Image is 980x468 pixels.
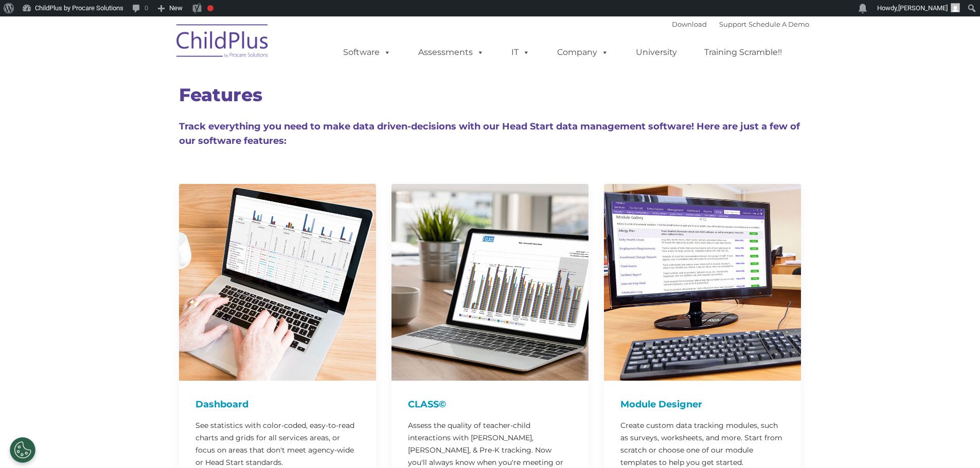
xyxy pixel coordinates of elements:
[604,184,801,381] img: ModuleDesigner750
[620,397,785,411] h4: Module Designer
[749,20,809,28] a: Schedule A Demo
[672,20,809,28] font: |
[501,42,540,63] a: IT
[10,437,35,463] button: Cookies Settings
[207,5,213,11] div: Focus keyphrase not set
[391,184,589,381] img: CLASS-750
[195,397,360,411] h4: Dashboard
[626,42,687,63] a: University
[171,17,274,68] img: ChildPlus by Procare Solutions
[547,42,619,63] a: Company
[672,20,707,28] a: Download
[179,184,376,381] img: Dash
[719,20,746,28] a: Support
[408,397,572,411] h4: CLASS©
[179,121,800,146] span: Track everything you need to make data driven-decisions with our Head Start data management softw...
[694,42,792,63] a: Training Scramble!!
[408,42,494,63] a: Assessments
[179,84,262,106] span: Features
[333,42,401,63] a: Software
[898,4,948,12] span: [PERSON_NAME]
